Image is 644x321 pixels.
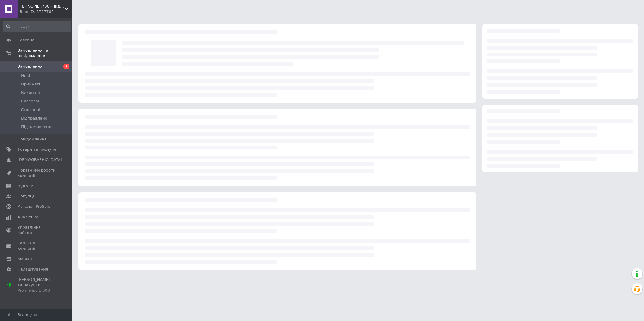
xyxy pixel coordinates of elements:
span: Виконані [21,90,40,95]
span: Налаштування [18,267,48,272]
span: Прийняті [21,82,40,87]
span: Аналітика [18,214,38,220]
span: Нові [21,73,30,79]
span: Каталог ProSale [18,204,50,209]
span: TEHNOPIL (700+ відгуків - Відправка в день замовлення 7 днів на тиждень - Гарантія на товари) [20,4,65,9]
span: Відгуки [18,183,33,189]
div: Prom мікс 1 000 [18,288,56,293]
span: Скасовані [21,98,42,104]
span: Маркет [18,256,33,262]
span: [PERSON_NAME] та рахунки [18,277,56,294]
span: Відправлено [21,116,47,121]
span: Під замовлення [21,124,54,130]
span: Оплачені [21,107,40,113]
span: [DEMOGRAPHIC_DATA] [18,157,62,162]
div: Ваш ID: 3757785 [20,9,72,14]
span: Головна [18,37,34,43]
span: Товари та послуги [18,147,56,152]
input: Пошук [3,21,71,32]
span: 7 [63,64,69,69]
span: Замовлення та повідомлення [18,48,72,59]
span: Гаманець компанії [18,240,56,251]
span: Управління сайтом [18,225,56,236]
span: Покупці [18,194,34,199]
span: Показники роботи компанії [18,168,56,178]
span: Замовлення [18,64,43,69]
span: Повідомлення [18,136,47,142]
